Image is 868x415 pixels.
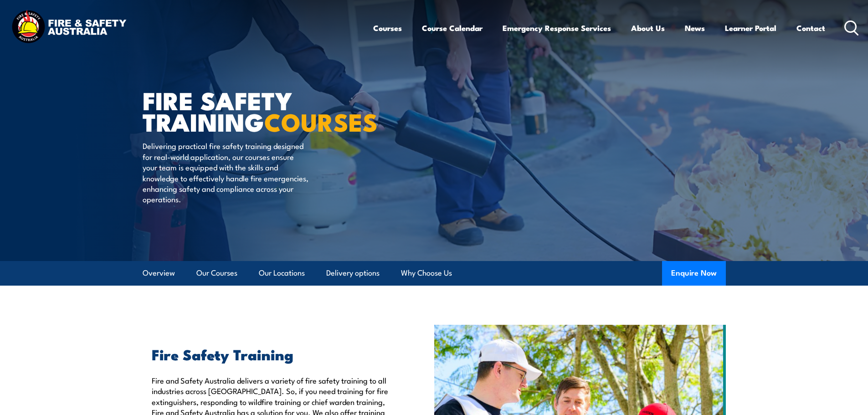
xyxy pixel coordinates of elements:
[143,140,309,204] p: Delivering practical fire safety training designed for real-world application, our courses ensure...
[143,89,368,132] h1: FIRE SAFETY TRAINING
[685,16,705,40] a: News
[196,261,237,285] a: Our Courses
[152,348,392,360] h2: Fire Safety Training
[796,16,825,40] a: Contact
[326,261,380,285] a: Delivery options
[259,261,305,285] a: Our Locations
[422,16,483,40] a: Course Calendar
[373,16,402,40] a: Courses
[725,16,776,40] a: Learner Portal
[631,16,665,40] a: About Us
[143,261,175,285] a: Overview
[401,261,452,285] a: Why Choose Us
[662,261,726,286] button: Enquire Now
[503,16,611,40] a: Emergency Response Services
[264,102,378,140] strong: COURSES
